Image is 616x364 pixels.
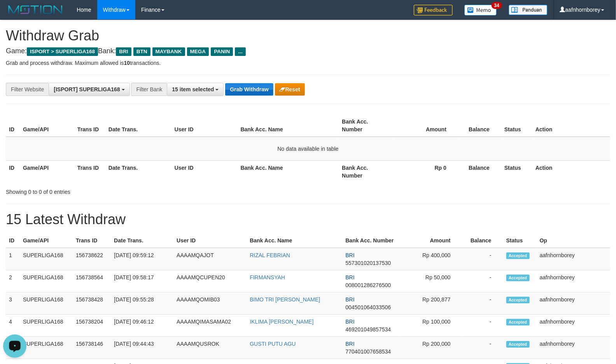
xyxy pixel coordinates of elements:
[537,248,610,270] td: aafnhornborey
[506,253,530,259] span: Accepted
[6,115,20,137] th: ID
[462,293,503,315] td: -
[250,341,296,347] a: GUSTI PUTU AGU
[492,2,502,9] span: 34
[20,248,73,270] td: SUPERLIGA168
[73,293,111,315] td: 156738428
[6,248,20,270] td: 1
[173,337,247,359] td: AAAAMQUSROK
[537,293,610,315] td: aafnhornborey
[173,293,247,315] td: AAAAMQOMIB03
[506,297,530,303] span: Accepted
[462,233,503,248] th: Balance
[401,270,462,293] td: Rp 50,000
[173,248,247,270] td: AAAAMQAJOT
[133,47,150,56] span: BTN
[247,233,342,248] th: Bank Acc. Name
[6,185,251,196] div: Showing 0 to 0 of 0 entries
[20,337,73,359] td: SUPERLIGA168
[501,115,532,137] th: Status
[173,315,247,337] td: AAAAMQIMASAMA02
[458,160,501,183] th: Balance
[235,47,245,56] span: ...
[131,83,167,96] div: Filter Bank
[458,115,501,137] th: Balance
[250,274,285,280] a: FIRMANSYAH
[6,233,20,248] th: ID
[6,4,65,16] img: MOTION_logo.png
[20,115,74,137] th: Game/API
[401,233,462,248] th: Amount
[339,115,393,137] th: Bank Acc. Number
[537,270,610,293] td: aafnhornborey
[275,83,305,96] button: Reset
[3,3,26,26] button: Open LiveChat chat widget
[187,47,209,56] span: MEGA
[346,282,391,288] span: Copy 008001286276500 to clipboard
[20,315,73,337] td: SUPERLIGA168
[250,319,313,325] a: IKLIMA [PERSON_NAME]
[346,341,355,347] span: BRI
[537,337,610,359] td: aafnhornborey
[343,233,401,248] th: Bank Acc. Number
[20,293,73,315] td: SUPERLIGA168
[462,315,503,337] td: -
[211,47,233,56] span: PANIN
[173,233,247,248] th: User ID
[124,60,130,66] strong: 10
[54,86,120,92] span: [ISPORT] SUPERLIGA168
[532,160,610,183] th: Action
[506,341,530,348] span: Accepted
[6,315,20,337] td: 4
[393,160,458,183] th: Rp 0
[49,83,129,96] button: [ISPORT] SUPERLIGA168
[346,260,391,266] span: Copy 557301020137530 to clipboard
[74,115,105,137] th: Trans ID
[503,233,537,248] th: Status
[401,293,462,315] td: Rp 200,877
[6,137,610,161] td: No data available in table
[6,293,20,315] td: 3
[105,115,171,137] th: Date Trans.
[171,160,238,183] th: User ID
[238,160,339,183] th: Bank Acc. Name
[401,248,462,270] td: Rp 400,000
[464,5,497,16] img: Button%20Memo.svg
[20,233,73,248] th: Game/API
[346,304,391,310] span: Copy 004501064033506 to clipboard
[339,160,393,183] th: Bank Acc. Number
[506,319,530,326] span: Accepted
[111,337,173,359] td: [DATE] 09:44:43
[414,5,453,16] img: Feedback.jpg
[74,160,105,183] th: Trans ID
[6,160,20,183] th: ID
[537,233,610,248] th: Op
[152,47,185,56] span: MAYBANK
[173,270,247,293] td: AAAAMQCUPEN20
[172,86,214,92] span: 15 item selected
[506,275,530,281] span: Accepted
[111,248,173,270] td: [DATE] 09:59:12
[501,160,532,183] th: Status
[105,160,171,183] th: Date Trans.
[20,270,73,293] td: SUPERLIGA168
[250,296,320,303] a: BIMO TRI [PERSON_NAME]
[73,337,111,359] td: 156738146
[167,83,224,96] button: 15 item selected
[6,212,610,227] h1: 15 Latest Withdraw
[111,315,173,337] td: [DATE] 09:46:12
[171,115,238,137] th: User ID
[111,293,173,315] td: [DATE] 09:55:28
[73,270,111,293] td: 156738564
[462,337,503,359] td: -
[346,296,355,303] span: BRI
[346,252,355,258] span: BRI
[6,59,610,67] p: Grab and process withdraw. Maximum allowed is transactions.
[393,115,458,137] th: Amount
[250,252,290,258] a: RIZAL FEBRIAN
[346,348,391,355] span: Copy 770401007658534 to clipboard
[537,315,610,337] td: aafnhornborey
[6,270,20,293] td: 2
[111,233,173,248] th: Date Trans.
[116,47,131,56] span: BRI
